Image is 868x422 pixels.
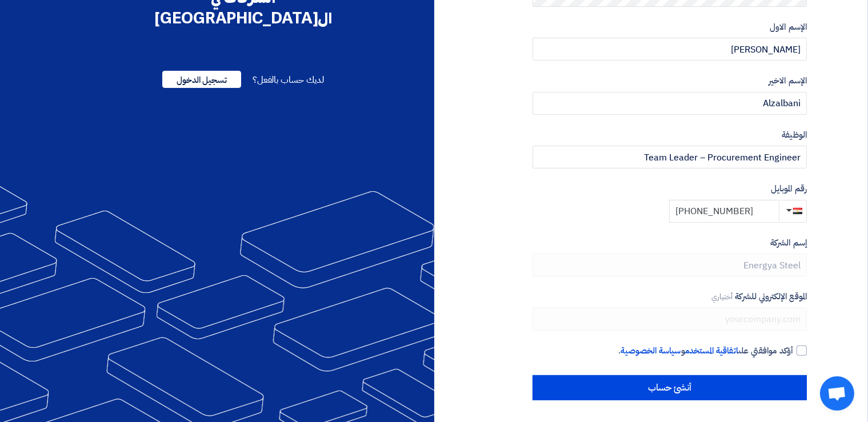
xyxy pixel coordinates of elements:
a: سياسة الخصوصية [621,344,681,357]
input: أدخل الإسم الاخير ... [533,92,807,115]
label: الإسم الاول [533,21,807,34]
a: اتفاقية المستخدم [685,344,738,357]
input: أدخل الوظيفة ... [533,146,807,168]
input: أدخل الإسم الاول ... [533,38,807,61]
label: الوظيفة [533,128,807,142]
span: لديك حساب بالفعل؟ [253,73,324,87]
input: yourcompany.com [533,308,807,331]
input: أنشئ حساب [533,375,807,400]
span: أختياري [711,291,733,302]
div: Open chat [820,376,854,411]
label: رقم الموبايل [533,182,807,195]
input: أدخل رقم الموبايل ... [669,200,779,223]
label: الإسم الاخير [533,74,807,87]
span: تسجيل الدخول [162,71,241,88]
label: إسم الشركة [533,236,807,250]
span: أؤكد موافقتي على و . [619,344,793,357]
label: الموقع الإلكتروني للشركة [533,290,807,303]
input: أدخل إسم الشركة ... [533,254,807,276]
a: تسجيل الدخول [162,73,241,87]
